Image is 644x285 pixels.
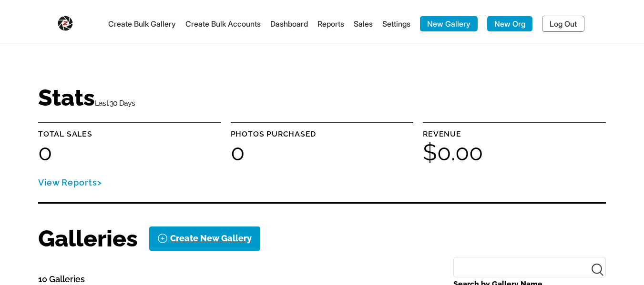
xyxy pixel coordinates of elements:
[185,19,261,29] a: Create Bulk Accounts
[270,19,308,29] a: Dashboard
[170,231,252,246] div: Create New Gallery
[420,16,478,31] a: New Gallery
[38,128,221,141] p: Total sales
[58,12,73,31] img: Snapphound Logo
[317,19,344,29] a: Reports
[382,19,410,29] a: Settings
[149,226,260,250] a: Create New Gallery
[38,141,221,164] h1: 0
[108,19,176,29] a: Create Bulk Gallery
[38,227,138,250] h1: Galleries
[38,274,85,284] span: 10 Galleries
[354,19,373,29] a: Sales
[38,177,102,187] a: View Reports
[38,86,135,111] h1: Stats
[487,16,532,31] a: New Org
[423,141,606,164] h1: $0.00
[95,98,135,108] small: Last 30 Days
[231,141,414,164] h1: 0
[231,128,414,141] p: Photos purchased
[423,128,606,141] p: Revenue
[542,16,584,32] a: Log Out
